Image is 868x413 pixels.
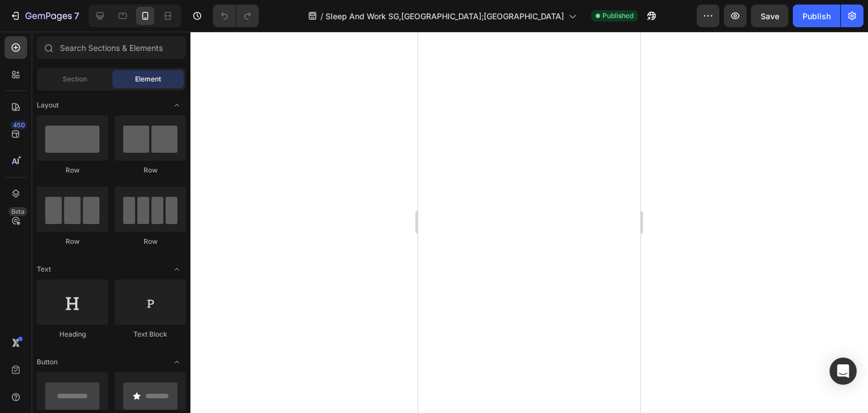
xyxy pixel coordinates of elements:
[37,165,108,175] div: Row
[8,207,27,216] div: Beta
[115,165,186,175] div: Row
[761,11,779,21] span: Save
[5,5,84,27] button: 7
[213,5,259,27] div: Undo/Redo
[325,10,564,22] span: Sleep And Work SG,[GEOGRAPHIC_DATA];[GEOGRAPHIC_DATA]
[793,5,840,27] button: Publish
[168,96,186,114] span: Toggle open
[830,358,857,385] div: Open Intercom Messenger
[37,357,58,367] span: Button
[37,36,186,59] input: Search Sections & Elements
[751,5,788,27] button: Save
[115,329,186,339] div: Text Block
[37,236,108,247] div: Row
[802,10,831,22] div: Publish
[418,32,640,413] iframe: Design area
[115,236,186,247] div: Row
[602,11,633,21] span: Published
[37,329,108,339] div: Heading
[74,9,79,23] p: 7
[37,100,59,110] span: Layout
[168,260,186,278] span: Toggle open
[168,353,186,371] span: Toggle open
[11,121,27,130] div: 450
[135,74,161,84] span: Element
[320,10,323,22] span: /
[63,74,87,84] span: Section
[37,264,51,274] span: Text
